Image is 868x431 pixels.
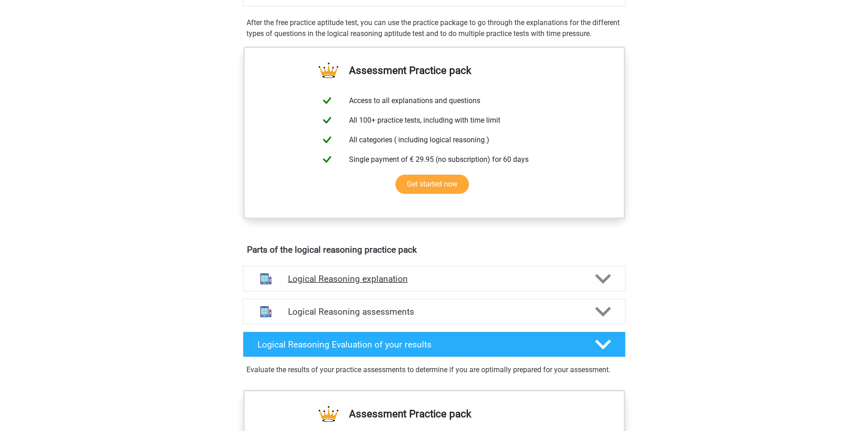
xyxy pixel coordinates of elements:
h4: Logical Reasoning explanation [288,274,580,284]
div: After the free practice aptitude test, you can use the practice package to go through the explana... [243,17,626,39]
a: Get started now [395,175,469,194]
h4: Logical Reasoning assessments [288,306,580,317]
img: logical reasoning assessments [254,300,277,323]
a: Logical Reasoning Evaluation of your results [239,332,629,357]
h4: Parts of the logical reasoning practice pack [247,244,621,255]
img: logical reasoning explanations [254,267,277,291]
h4: Logical Reasoning Evaluation of your results [257,339,580,350]
a: assessments Logical Reasoning assessments [239,299,629,324]
p: Evaluate the results of your practice assessments to determine if you are optimally prepared for ... [247,364,622,375]
a: explanations Logical Reasoning explanation [239,266,629,291]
